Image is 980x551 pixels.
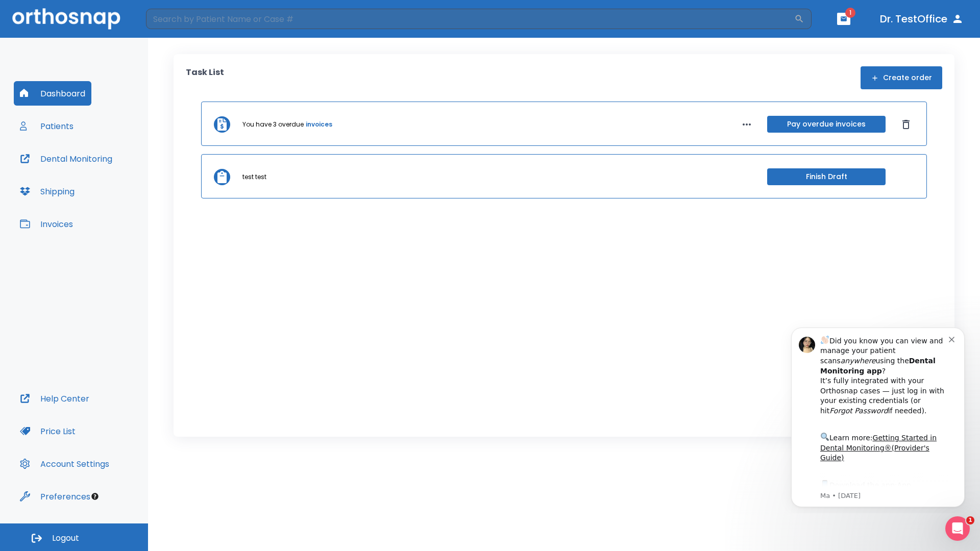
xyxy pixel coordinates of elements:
[14,419,82,443] button: Price List
[861,66,942,89] button: Create order
[767,116,886,133] button: Pay overdue invoices
[186,66,224,89] p: Task List
[845,8,855,18] span: 1
[242,172,266,182] p: test test
[44,173,173,182] p: Message from Ma, sent 6w ago
[966,516,974,524] span: 1
[14,212,79,236] button: Invoices
[52,533,79,544] span: Logout
[767,168,886,185] button: Finish Draft
[14,484,96,509] button: Preferences
[14,146,118,171] button: Dental Monitoring
[44,163,135,181] a: App Store
[898,116,914,133] button: Dismiss
[945,516,970,541] iframe: Intercom live chat
[876,10,968,28] button: Dr. TestOffice
[14,386,95,411] button: Help Center
[14,452,115,476] button: Account Settings
[90,492,100,501] div: Tooltip anchor
[44,160,173,212] div: Download the app: | ​ Let us know if you need help getting started!
[242,120,304,129] p: You have 3 overdue
[14,179,81,204] button: Shipping
[146,9,794,29] input: Search by Patient Name or Case #
[173,16,181,24] button: Dismiss notification
[14,114,80,138] button: Patients
[776,318,980,513] iframe: Intercom notifications message
[12,8,120,29] img: Orthosnap
[14,81,91,106] button: Dashboard
[306,120,332,129] a: invoices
